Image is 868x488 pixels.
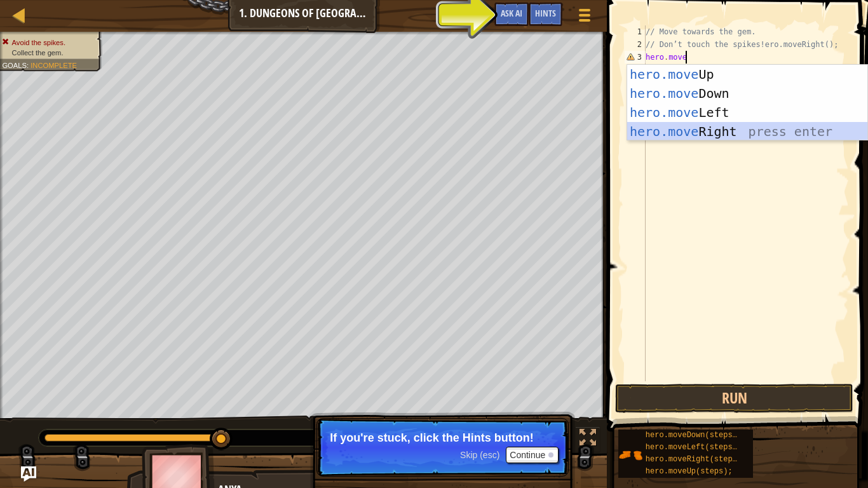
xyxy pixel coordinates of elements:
button: Toggle fullscreen [575,426,600,452]
button: Show game menu [569,3,600,32]
span: hero.moveDown(steps); [646,431,742,440]
button: Ask AI [494,3,529,26]
div: 4 [625,64,646,76]
span: hero.moveUp(steps); [646,467,733,476]
li: Collect the gem. [2,48,95,58]
div: 6 [625,89,646,102]
p: If you're stuck, click the Hints button! [330,431,555,444]
span: Incomplete [31,61,77,69]
div: 5 [625,76,646,89]
div: 1 [625,25,646,38]
div: 7 [625,102,646,114]
div: 2 [625,38,646,51]
span: hero.moveRight(steps); [646,455,746,464]
li: Avoid the spikes. [2,37,95,48]
div: 8 [625,114,646,127]
span: Collect the gem. [12,48,64,57]
button: Ask AI [21,466,36,482]
span: Ask AI [501,7,522,19]
button: Continue [506,447,559,463]
img: portrait.png [618,443,642,467]
div: 9 [625,127,646,140]
span: Avoid the spikes. [12,38,65,46]
span: Hints [535,7,556,19]
span: : [27,61,31,69]
span: hero.moveLeft(steps); [646,443,742,452]
button: Run [615,384,853,413]
span: Goals [2,61,27,69]
div: 3 [625,51,646,64]
span: Skip (esc) [460,450,499,460]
